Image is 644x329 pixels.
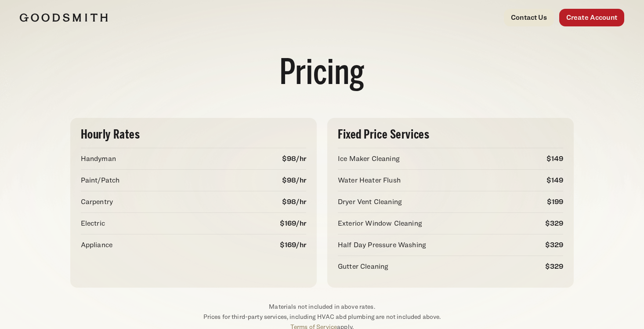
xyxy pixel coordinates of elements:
p: $98/hr [282,175,306,186]
p: Appliance [81,240,112,250]
p: $169/hr [280,218,306,229]
h3: Hourly Rates [81,128,306,141]
p: Gutter Cleaning [338,261,388,272]
p: Dryer Vent Cleaning [338,197,402,207]
p: $329 [545,240,564,250]
p: Handyman [81,154,116,164]
p: Paint/Patch [81,175,120,186]
p: $98/hr [282,197,306,207]
p: Exterior Window Cleaning [338,218,422,229]
p: $329 [545,218,564,229]
p: $169/hr [280,240,306,250]
p: Water Heater Flush [338,175,401,186]
p: Electric [81,218,105,229]
p: Materials not included in above rates. [70,302,574,312]
p: Carpentry [81,197,113,207]
p: $149 [546,154,564,164]
p: $149 [546,175,564,186]
h3: Fixed Price Services [338,128,563,141]
a: Contact Us [504,9,554,26]
p: $98/hr [282,154,306,164]
p: Ice Maker Cleaning [338,154,400,164]
a: Create Account [559,9,624,26]
img: Goodsmith [20,13,108,22]
p: $329 [545,261,564,272]
p: Half Day Pressure Washing [338,240,426,250]
p: $199 [547,197,564,207]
